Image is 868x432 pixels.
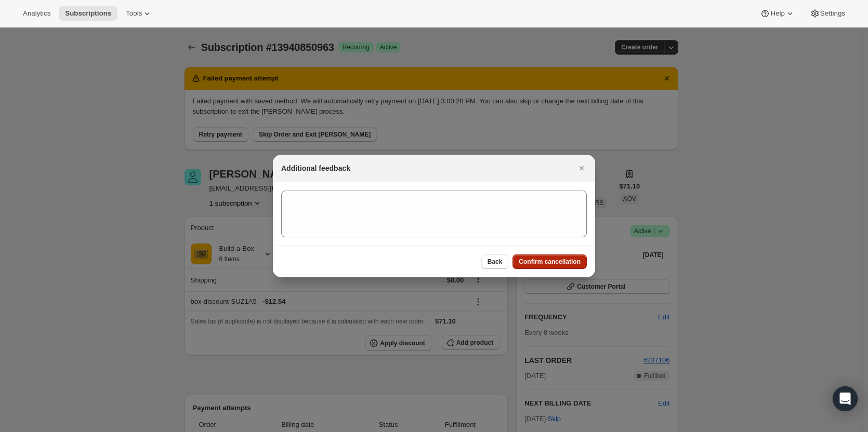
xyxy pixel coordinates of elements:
span: Help [770,9,784,18]
button: Tools [120,6,159,21]
h2: Additional feedback [281,163,350,173]
button: Confirm cancellation [512,254,587,269]
button: Settings [804,6,851,21]
button: Subscriptions [59,6,117,21]
button: Help [754,6,801,21]
button: Back [481,254,509,269]
button: Close [574,161,589,176]
span: Back [488,258,503,266]
span: Confirm cancellation [519,258,581,266]
span: Subscriptions [65,9,111,18]
button: Analytics [17,6,57,21]
span: Settings [820,9,845,18]
div: Open Intercom Messenger [833,386,858,411]
span: Tools [126,9,142,18]
span: Analytics [23,9,50,18]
